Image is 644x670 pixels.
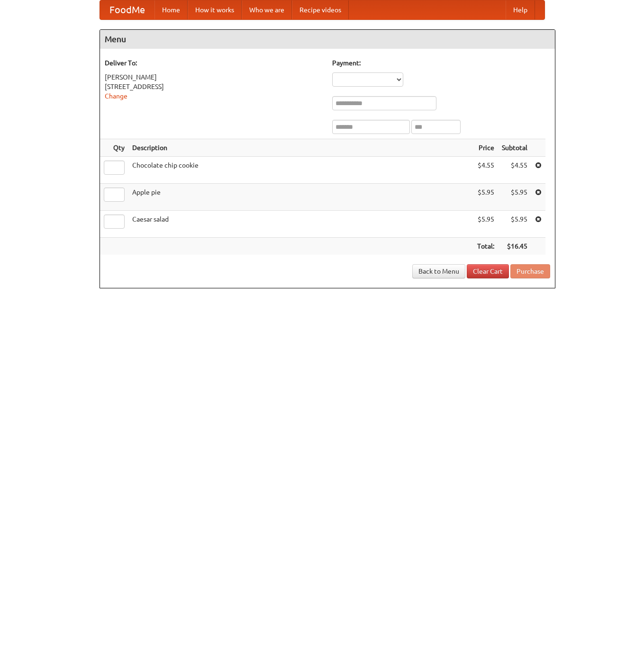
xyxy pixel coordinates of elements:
[100,139,128,157] th: Qty
[188,0,242,19] a: How it works
[154,0,188,19] a: Home
[467,264,509,278] a: Clear Cart
[100,30,555,49] h4: Menu
[242,0,292,19] a: Who we are
[473,211,498,238] td: $5.95
[128,139,473,157] th: Description
[128,157,473,184] td: Chocolate chip cookie
[473,157,498,184] td: $4.55
[105,92,127,100] a: Change
[498,139,531,157] th: Subtotal
[473,238,498,255] th: Total:
[498,238,531,255] th: $16.45
[498,157,531,184] td: $4.55
[473,139,498,157] th: Price
[105,58,323,68] h5: Deliver To:
[332,58,550,68] h5: Payment:
[473,184,498,211] td: $5.95
[506,0,535,19] a: Help
[498,184,531,211] td: $5.95
[105,82,323,91] div: [STREET_ADDRESS]
[100,0,154,19] a: FoodMe
[105,72,323,82] div: [PERSON_NAME]
[412,264,465,278] a: Back to Menu
[510,264,550,278] button: Purchase
[128,211,473,238] td: Caesar salad
[292,0,349,19] a: Recipe videos
[498,211,531,238] td: $5.95
[128,184,473,211] td: Apple pie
